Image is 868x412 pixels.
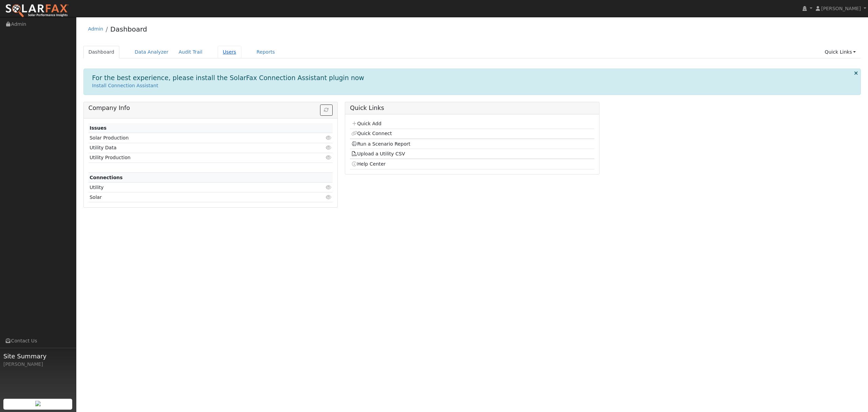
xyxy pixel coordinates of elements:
h5: Company Info [88,105,333,112]
a: Users [218,46,241,58]
strong: Connections [90,175,123,180]
td: Utility Production [88,153,293,163]
a: Quick Add [351,121,381,126]
i: Click to view [325,195,332,200]
a: Dashboard [110,25,147,33]
i: Click to view [325,185,332,190]
td: Solar [88,192,293,202]
a: Run a Scenario Report [351,141,411,147]
h1: For the best experience, please install the SolarFax Connection Assistant plugin now [92,74,364,82]
img: SolarFax [5,4,69,18]
a: Help Center [351,161,386,167]
a: Install Connection Assistant [92,83,158,88]
i: Click to view [325,155,332,160]
a: Reports [252,46,280,58]
strong: Issues [90,125,106,131]
td: Solar Production [88,133,293,143]
img: retrieve [35,401,41,406]
a: Audit Trail [174,46,208,58]
a: Dashboard [83,46,120,58]
a: Upload a Utility CSV [351,151,405,156]
span: [PERSON_NAME] [821,6,861,11]
td: Utility Data [88,143,293,153]
td: Utility [88,183,293,192]
i: Click to view [325,135,332,140]
span: Site Summary [3,352,73,361]
h5: Quick Links [350,105,594,112]
div: [PERSON_NAME] [3,361,73,368]
i: Click to view [325,145,332,150]
a: Quick Links [820,46,861,58]
a: Admin [88,26,103,32]
a: Data Analyzer [130,46,174,58]
a: Quick Connect [351,131,392,136]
